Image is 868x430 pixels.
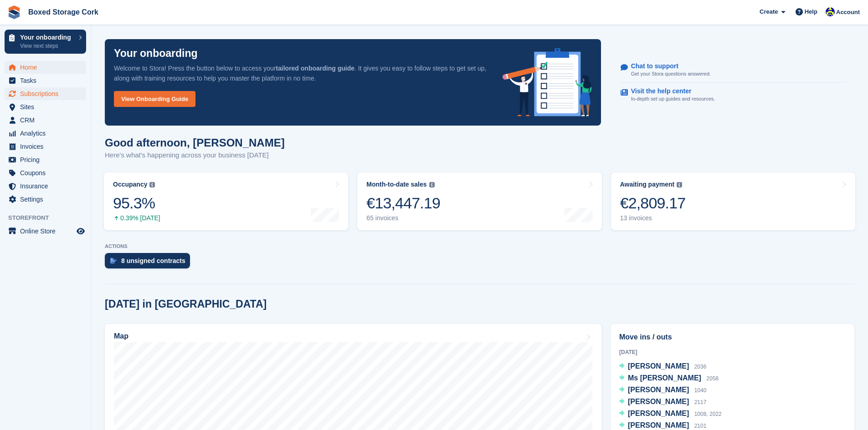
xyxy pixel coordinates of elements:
h2: Map [114,332,128,340]
span: [PERSON_NAME] [628,386,689,394]
a: [PERSON_NAME] 1040 [619,384,706,396]
img: onboarding-info-6c161a55d2c0e0a8cae90662b2fe09162a5109e8cc188191df67fb4f79e88e88.svg [503,48,592,116]
a: View Onboarding Guide [114,91,195,107]
a: menu [5,87,86,100]
span: 2058 [706,375,719,382]
div: 95.3% [113,194,160,212]
a: Visit the help center In-depth set up guides and resources. [621,83,846,107]
p: View next steps [20,42,74,50]
span: Tasks [20,74,75,87]
a: menu [5,153,86,166]
a: 8 unsigned contracts [105,253,195,273]
div: Month-to-date sales [366,181,426,188]
span: [PERSON_NAME] [628,398,689,405]
span: Online Store [20,225,75,238]
div: 65 invoices [366,214,440,222]
span: Storefront [8,213,91,223]
span: 2036 [694,364,707,370]
span: Analytics [20,127,75,140]
div: Occupancy [113,181,147,188]
p: Your onboarding [114,48,198,59]
a: Chat to support Get your Stora questions answered. [621,58,846,83]
span: Help [805,7,817,16]
a: menu [5,140,86,153]
span: 2101 [694,423,707,429]
span: Create [760,7,778,16]
a: Boxed Storage Cork [25,5,102,20]
p: Get your Stora questions answered. [631,70,711,78]
a: menu [5,74,86,87]
span: Settings [20,193,75,206]
span: Account [836,8,860,17]
span: Ms [PERSON_NAME] [628,374,701,382]
span: 1040 [694,387,707,394]
h2: Move ins / outs [619,332,846,343]
span: Coupons [20,167,75,179]
span: [PERSON_NAME] [628,362,689,370]
img: Vincent [826,7,835,16]
a: menu [5,193,86,206]
p: Your onboarding [20,34,74,40]
a: Awaiting payment €2,809.17 13 invoices [611,172,855,230]
img: stora-icon-8386f47178a22dfd0bd8f6a31ec36ba5ce8667c1dd55bd0f319d3a0aa187defe.svg [7,5,21,19]
a: menu [5,114,86,126]
div: Awaiting payment [620,181,675,188]
span: Insurance [20,180,75,192]
span: Pricing [20,153,75,166]
span: Invoices [20,140,75,153]
span: Subscriptions [20,87,75,100]
h2: [DATE] in [GEOGRAPHIC_DATA] [105,298,267,310]
a: menu [5,225,86,238]
p: Visit the help center [631,87,708,95]
p: In-depth set up guides and resources. [631,95,715,103]
img: icon-info-grey-7440780725fd019a000dd9b08b2336e03edf1995a4989e88bcd33f0948082b44.svg [677,182,682,187]
a: menu [5,127,86,140]
div: [DATE] [619,348,846,356]
img: icon-info-grey-7440780725fd019a000dd9b08b2336e03edf1995a4989e88bcd33f0948082b44.svg [429,182,435,187]
span: CRM [20,114,75,126]
a: menu [5,101,86,113]
h1: Good afternoon, [PERSON_NAME] [105,137,285,149]
img: icon-info-grey-7440780725fd019a000dd9b08b2336e03edf1995a4989e88bcd33f0948082b44.svg [149,182,155,187]
div: 8 unsigned contracts [121,257,185,264]
span: 1008, 2022 [694,411,722,417]
p: Welcome to Stora! Press the button below to access your . It gives you easy to follow steps to ge... [114,63,488,83]
img: contract_signature_icon-13c848040528278c33f63329250d36e43548de30e8caae1d1a13099fd9432cc5.svg [110,258,117,263]
a: Ms [PERSON_NAME] 2058 [619,373,719,384]
a: [PERSON_NAME] 1008, 2022 [619,408,722,420]
a: Occupancy 95.3% 0.39% [DATE] [104,172,348,230]
a: [PERSON_NAME] 2117 [619,396,706,408]
a: [PERSON_NAME] 2036 [619,361,706,373]
a: menu [5,61,86,74]
div: €13,447.19 [366,194,440,212]
a: menu [5,167,86,179]
p: Chat to support [631,62,704,70]
a: menu [5,180,86,192]
p: Here's what's happening across your business [DATE] [105,150,285,161]
div: 13 invoices [620,214,686,222]
div: 0.39% [DATE] [113,214,160,222]
span: Home [20,61,75,74]
a: Preview store [75,226,86,237]
a: Your onboarding View next steps [5,30,86,54]
span: [PERSON_NAME] [628,421,689,429]
div: €2,809.17 [620,194,686,212]
span: 2117 [694,399,707,405]
span: [PERSON_NAME] [628,410,689,417]
a: Month-to-date sales €13,447.19 65 invoices [357,172,601,230]
p: ACTIONS [105,243,854,249]
span: Sites [20,101,75,113]
strong: tailored onboarding guide [276,65,354,72]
